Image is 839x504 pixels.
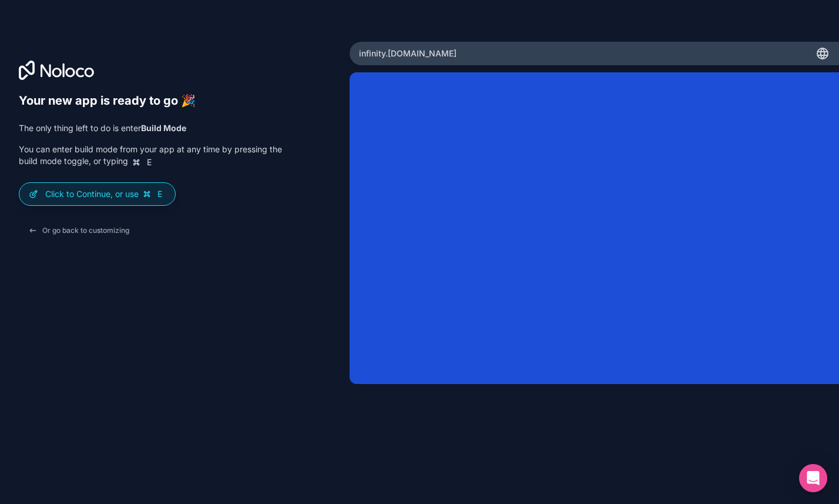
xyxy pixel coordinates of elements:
[19,143,282,168] p: You can enter build mode from your app at any time by pressing the build mode toggle, or typing
[359,48,457,59] span: infinity .[DOMAIN_NAME]
[45,188,166,200] p: Click to Continue, or use
[19,220,139,241] button: Or go back to customizing
[19,122,282,134] p: The only thing left to do is enter
[350,72,839,384] iframe: App Preview
[19,94,282,108] h6: Your new app is ready to go 🎉
[145,158,154,167] span: E
[155,189,165,199] span: E
[141,123,186,133] strong: Build Mode
[799,464,827,492] div: Open Intercom Messenger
